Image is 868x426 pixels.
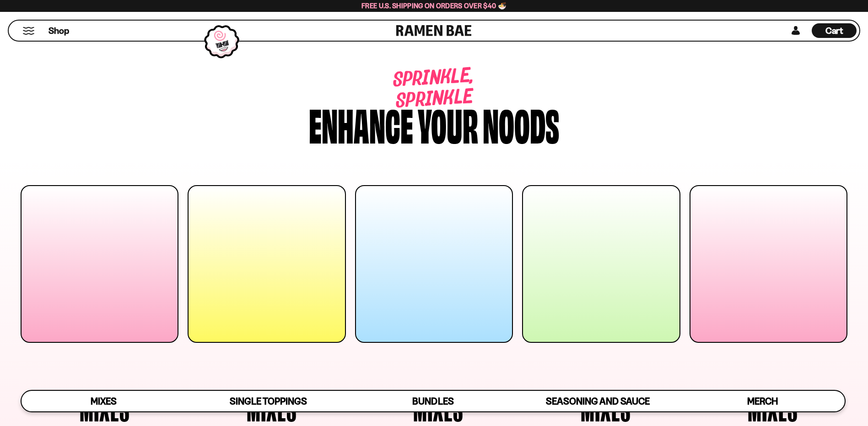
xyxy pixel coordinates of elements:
[91,395,117,407] span: Mixes
[483,102,559,145] div: noods
[22,391,186,411] a: Mixes
[747,395,778,407] span: Merch
[230,395,307,407] span: Single Toppings
[351,391,516,411] a: Bundles
[49,25,69,37] span: Shop
[825,25,843,36] span: Cart
[418,102,478,145] div: your
[546,395,650,407] span: Seasoning and Sauce
[515,391,680,411] a: Seasoning and Sauce
[49,23,69,38] a: Shop
[361,1,507,10] span: Free U.S. Shipping on Orders over $40 🍜
[680,391,845,411] a: Merch
[186,391,351,411] a: Single Toppings
[22,27,35,35] button: Mobile Menu Trigger
[812,21,857,41] div: Cart
[309,102,413,145] div: Enhance
[412,395,453,407] span: Bundles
